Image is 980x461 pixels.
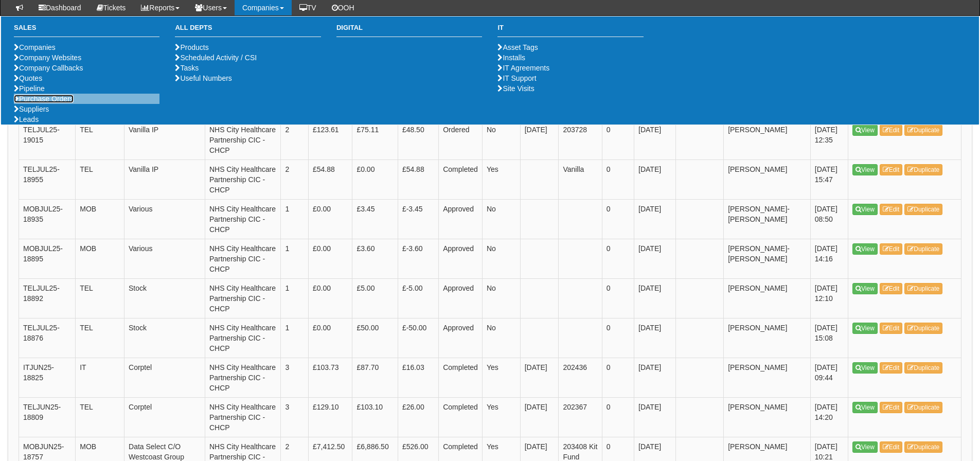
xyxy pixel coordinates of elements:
[308,199,352,239] td: £0.00
[124,278,205,318] td: Stock
[482,120,520,159] td: No
[308,239,352,278] td: £0.00
[439,278,483,318] td: Approved
[497,43,538,51] a: Asset Tags
[852,164,878,175] a: View
[439,199,483,239] td: Approved
[14,43,56,51] a: Companies
[880,283,903,294] a: Edit
[124,318,205,358] td: Stock
[124,159,205,199] td: Vanilla IP
[724,120,811,159] td: [PERSON_NAME]
[497,54,525,62] a: Installs
[352,397,398,437] td: £103.10
[175,74,231,82] a: Useful Numbers
[352,358,398,397] td: £87.70
[904,243,942,255] a: Duplicate
[205,318,280,358] td: NHS City Healthcare Partnership CIC - CHCP
[634,199,676,239] td: [DATE]
[852,243,878,255] a: View
[852,204,878,215] a: View
[810,358,848,397] td: [DATE] 09:44
[724,318,811,358] td: [PERSON_NAME]
[281,159,309,199] td: 2
[880,402,903,413] a: Edit
[352,239,398,278] td: £3.60
[904,402,942,413] a: Duplicate
[559,120,602,159] td: 203728
[634,278,676,318] td: [DATE]
[634,318,676,358] td: [DATE]
[602,159,634,199] td: 0
[852,441,878,453] a: View
[398,318,438,358] td: £-50.00
[634,159,676,199] td: [DATE]
[439,159,483,199] td: Completed
[724,159,811,199] td: [PERSON_NAME]
[76,239,124,278] td: MOB
[904,283,942,294] a: Duplicate
[880,441,903,453] a: Edit
[14,54,81,62] a: Company Websites
[439,318,483,358] td: Approved
[124,120,205,159] td: Vanilla IP
[904,164,942,175] a: Duplicate
[205,239,280,278] td: NHS City Healthcare Partnership CIC - CHCP
[904,441,942,453] a: Duplicate
[336,24,482,37] h3: Digital
[76,358,124,397] td: IT
[308,358,352,397] td: £103.73
[482,239,520,278] td: No
[810,199,848,239] td: [DATE] 08:50
[634,239,676,278] td: [DATE]
[904,362,942,374] a: Duplicate
[308,278,352,318] td: £0.00
[724,239,811,278] td: [PERSON_NAME]-[PERSON_NAME]
[482,159,520,199] td: Yes
[14,64,83,72] a: Company Callbacks
[19,159,76,199] td: TELJUL25-18955
[175,43,208,51] a: Products
[439,120,483,159] td: Ordered
[124,358,205,397] td: Corptel
[497,64,549,72] a: IT Agreements
[352,120,398,159] td: £75.11
[810,278,848,318] td: [DATE] 12:10
[602,239,634,278] td: 0
[14,105,49,113] a: Suppliers
[205,120,280,159] td: NHS City Healthcare Partnership CIC - CHCP
[76,199,124,239] td: MOB
[124,199,205,239] td: Various
[124,239,205,278] td: Various
[398,120,438,159] td: £48.50
[520,120,559,159] td: [DATE]
[398,278,438,318] td: £-5.00
[482,199,520,239] td: No
[810,120,848,159] td: [DATE] 12:35
[124,397,205,437] td: Corptel
[904,323,942,334] a: Duplicate
[482,278,520,318] td: No
[602,397,634,437] td: 0
[852,402,878,413] a: View
[724,199,811,239] td: [PERSON_NAME]-[PERSON_NAME]
[19,120,76,159] td: TELJUL25-19015
[497,84,534,93] a: Site Visits
[14,24,159,37] h3: Sales
[281,318,309,358] td: 1
[634,397,676,437] td: [DATE]
[852,362,878,374] a: View
[724,358,811,397] td: [PERSON_NAME]
[281,120,309,159] td: 2
[439,358,483,397] td: Completed
[880,323,903,334] a: Edit
[308,120,352,159] td: £123.61
[205,199,280,239] td: NHS City Healthcare Partnership CIC - CHCP
[281,239,309,278] td: 1
[439,239,483,278] td: Approved
[559,358,602,397] td: 202436
[352,159,398,199] td: £0.00
[14,74,42,82] a: Quotes
[602,199,634,239] td: 0
[482,358,520,397] td: Yes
